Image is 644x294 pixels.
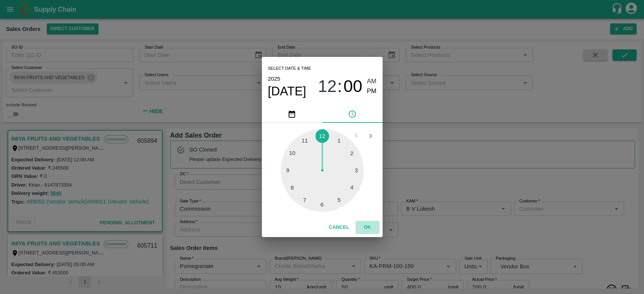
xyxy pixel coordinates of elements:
button: [DATE] [268,84,306,99]
button: OK [355,221,380,234]
span: : [337,77,342,96]
button: 00 [343,77,362,96]
button: pick time [322,105,383,123]
button: pick date [262,105,322,123]
button: AM [367,77,377,87]
button: Open next view [363,129,378,143]
span: 12 [318,77,337,96]
button: Cancel [326,221,352,234]
span: 00 [343,77,362,96]
button: 12 [318,77,337,96]
span: Select date & time [268,63,311,74]
button: 2025 [268,74,280,84]
button: PM [367,86,377,96]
